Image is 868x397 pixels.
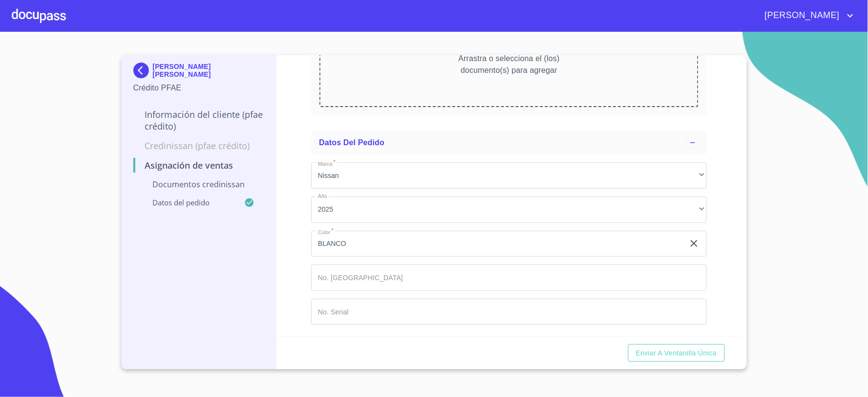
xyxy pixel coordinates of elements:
p: Crédito PFAE [133,82,265,94]
div: Datos del pedido [311,131,707,154]
p: Datos del pedido [133,198,245,207]
p: [PERSON_NAME] [PERSON_NAME] [153,63,265,78]
button: account of current user [758,8,856,23]
p: Información del cliente (PFAE crédito) [133,109,265,132]
button: Enviar a Ventanilla única [628,344,725,362]
div: [PERSON_NAME] [PERSON_NAME] [133,63,265,82]
span: [PERSON_NAME] [758,8,845,23]
span: Enviar a Ventanilla única [636,347,717,359]
button: clear input [688,238,700,249]
img: Docupass spot blue [133,63,153,78]
p: Arrastra o selecciona el (los) documento(s) para agregar [459,53,560,76]
p: Documentos CrediNissan [133,179,265,190]
p: Asignación de Ventas [133,159,265,171]
span: Datos del pedido [319,138,384,147]
div: Nissan [311,162,707,189]
p: Credinissan (PFAE crédito) [133,140,265,152]
div: 2025 [311,197,707,223]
